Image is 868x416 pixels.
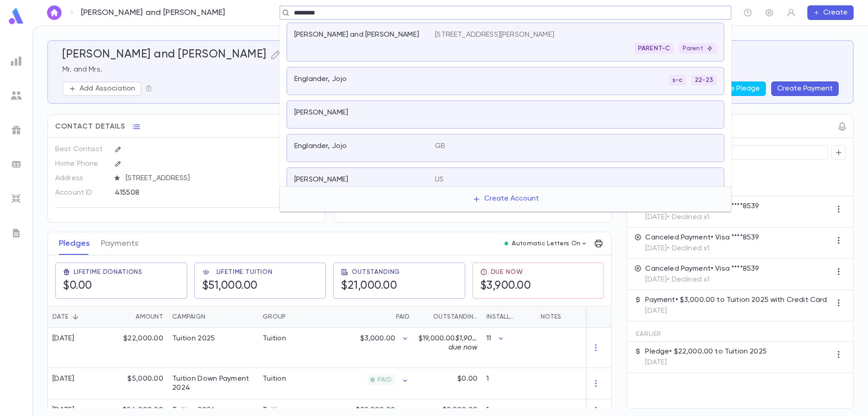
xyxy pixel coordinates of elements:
p: Canceled Payment • Visa ****8539 [645,233,759,242]
div: Installments [482,306,536,328]
span: $1,900.00 due now [448,335,488,351]
span: PAID [374,376,395,383]
p: Account ID [55,186,107,200]
button: Add Association [62,81,142,96]
span: Contact Details [55,122,125,131]
p: Automatic Letters On [512,240,580,247]
p: $3,000.00 [360,334,395,343]
span: Due Now [491,268,523,276]
p: Pledge • $22,000.00 to Tuition 2025 [645,347,766,356]
p: GB [435,142,445,151]
button: Sort [68,310,83,324]
div: Tuition [263,334,286,343]
p: $0.00 [458,374,477,383]
button: Create [807,5,854,20]
div: Date [48,306,109,328]
p: Home Phone [55,157,107,171]
p: [DATE] [645,358,766,367]
p: Canceled Payment • Visa ****8539 [645,264,759,273]
h5: $3,900.00 [480,279,531,293]
img: home_white.a664292cf8c1dea59945f0da9f25487c.svg [49,9,60,16]
p: US [435,175,443,184]
button: Create Payment [771,81,839,96]
p: Mr. and Mrs. [62,65,839,74]
div: Campaign [168,306,258,328]
div: Date [52,306,68,328]
h5: [PERSON_NAME] and [PERSON_NAME] [62,48,267,62]
div: Group [263,306,286,328]
button: Sort [419,310,433,324]
p: [PERSON_NAME] [294,108,348,117]
span: 22-23 [691,77,717,84]
p: $19,000.00 [419,334,477,352]
button: Pledges [59,232,90,255]
button: Sort [517,310,532,324]
img: batches_grey.339ca447c9d9533ef1741baa751efc33.svg [11,159,22,170]
div: [DATE] [52,334,75,343]
img: logo [7,7,25,25]
p: [DATE] [645,306,827,316]
p: [STREET_ADDRESS][PERSON_NAME] [435,30,554,39]
div: Tuition [263,406,286,415]
button: Sort [286,310,300,324]
div: Tuition [263,374,286,383]
button: Sort [382,310,396,324]
p: Englander, Jojo [294,75,347,84]
p: Parent [683,45,713,52]
div: Notes [541,306,561,328]
div: Outstanding [414,306,482,328]
span: s-c [669,77,686,84]
p: $22,000.00 [356,406,395,415]
div: Group [258,306,326,328]
p: [PERSON_NAME] [294,175,348,184]
div: Campaign [172,306,205,328]
div: Paid [326,306,414,328]
span: Lifetime Donations [74,268,142,276]
div: Tuition 2025 [172,334,215,343]
p: [PERSON_NAME] and [PERSON_NAME] [294,30,419,39]
span: Earlier [636,330,661,338]
button: Automatic Letters On [501,237,591,250]
span: [STREET_ADDRESS] [122,174,318,183]
div: $5,000.00 [109,368,168,399]
div: Tuition Down Payment 2024 [172,374,254,392]
div: [DATE] [52,374,75,383]
p: Payment • $3,000.00 to Tuition 2025 with Credit Card [645,296,827,305]
p: [DATE] • Declined x1 [645,244,759,253]
div: Notes [536,306,649,328]
div: 1 [482,368,536,399]
img: reports_grey.c525e4749d1bce6a11f5fe2a8de1b229.svg [11,56,22,67]
p: 11 [486,334,491,343]
span: Lifetime Tuition [217,268,273,276]
button: Create Account [465,191,546,208]
div: [DATE] [52,406,75,415]
img: imports_grey.530a8a0e642e233f2baf0ef88e8c9fcb.svg [11,193,22,204]
p: [PERSON_NAME] and [PERSON_NAME] [81,8,226,18]
div: Tuition 2024 [172,406,216,415]
p: Best Contact [55,142,107,157]
div: $22,000.00 [109,328,168,368]
p: Add Association [80,84,135,93]
h5: $21,000.00 [341,279,397,293]
img: campaigns_grey.99e729a5f7ee94e3726e6486bddda8f1.svg [11,124,22,135]
p: Englander, Jojo [294,142,347,151]
img: students_grey.60c7aba0da46da39d6d829b817ac14fc.svg [11,90,22,101]
div: 415508 [115,186,273,199]
div: Outstanding [433,306,477,328]
button: Create Pledge [704,81,766,96]
p: Address [55,171,107,186]
h5: $51,000.00 [202,279,258,293]
p: [DATE] • Declined x1 [645,213,759,222]
div: Installments [486,306,517,328]
button: Payments [101,232,138,255]
span: PARENT-C [634,45,674,52]
h5: $0.00 [63,279,92,293]
p: [DATE] • Declined x1 [645,275,759,284]
div: Amount [136,306,163,328]
div: Paid [396,306,410,328]
p: $2,000.00 [443,406,477,415]
span: Outstanding [352,268,400,276]
img: letters_grey.7941b92b52307dd3b8a917253454ce1c.svg [11,228,22,239]
button: Sort [121,310,136,324]
div: Parent [679,43,717,54]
